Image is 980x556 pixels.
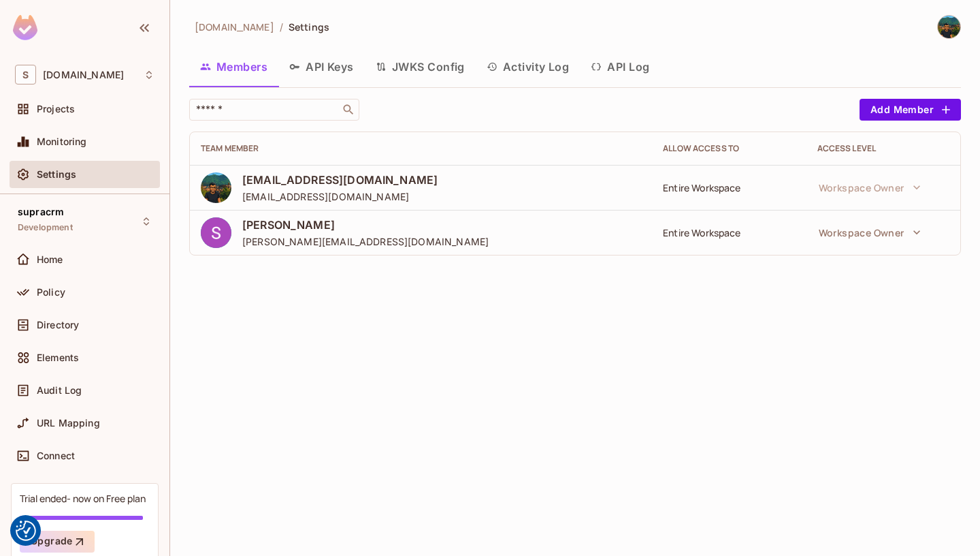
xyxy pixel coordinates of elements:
[18,206,64,217] span: supracrm
[16,521,36,541] button: Consent Preferences
[812,174,928,201] button: Workspace Owner
[37,254,63,265] span: Home
[580,50,660,84] button: API Log
[663,181,795,194] div: Entire Workspace
[37,169,76,180] span: Settings
[365,50,476,84] button: JWKS Config
[289,20,329,33] span: Settings
[201,143,641,154] div: Team Member
[201,217,231,248] img: ACg8ocKf-I5AYkwnGiN3bezHkLU53UzySBBtRKtio2yGnkxbO5D7ig=s96-c
[37,450,75,461] span: Connect
[37,418,100,429] span: URL Mapping
[37,320,79,330] span: Directory
[938,16,960,38] img: rodri@supracode.eu
[242,235,489,248] span: [PERSON_NAME][EMAIL_ADDRESS][DOMAIN_NAME]
[20,531,95,553] button: Upgrade
[195,20,274,33] span: [DOMAIN_NAME]
[201,172,231,203] img: 195812052
[18,222,73,233] span: Development
[476,50,581,84] button: Activity Log
[37,385,82,396] span: Audit Log
[663,226,795,239] div: Entire Workspace
[37,287,65,298] span: Policy
[43,69,124,80] span: Workspace: supracode.eu
[15,65,36,84] span: S
[860,99,961,121] button: Add Member
[817,143,949,154] div: Access Level
[16,521,36,541] img: Revisit consent button
[278,50,365,84] button: API Keys
[37,352,79,363] span: Elements
[812,219,928,246] button: Workspace Owner
[189,50,278,84] button: Members
[20,492,146,505] div: Trial ended- now on Free plan
[242,190,438,203] span: [EMAIL_ADDRESS][DOMAIN_NAME]
[37,136,87,147] span: Monitoring
[13,15,37,40] img: SReyMgAAAABJRU5ErkJggg==
[242,172,438,187] span: [EMAIL_ADDRESS][DOMAIN_NAME]
[663,143,795,154] div: Allow Access to
[280,20,283,33] li: /
[37,104,75,114] span: Projects
[242,217,489,232] span: [PERSON_NAME]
